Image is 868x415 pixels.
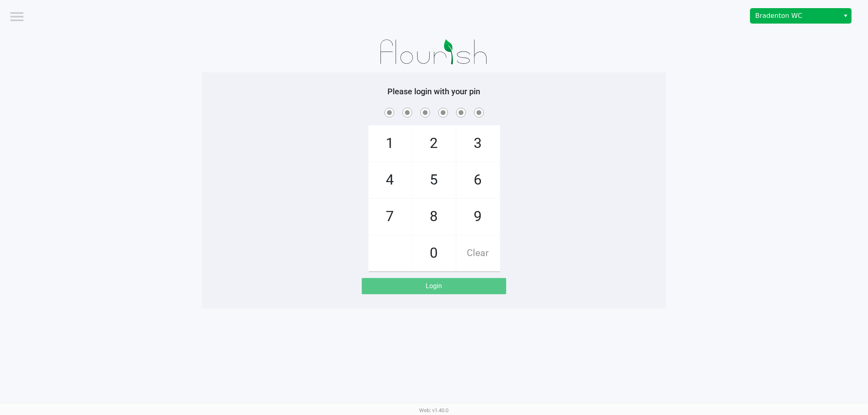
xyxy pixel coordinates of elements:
span: 0 [413,235,456,271]
span: Clear [457,235,500,271]
span: 7 [369,199,412,235]
span: 4 [369,162,412,198]
span: 3 [457,126,500,161]
button: Select [840,9,851,23]
span: 8 [413,199,456,235]
span: 1 [369,126,412,161]
h5: Please login with your pin [208,87,660,96]
span: 2 [413,126,456,161]
span: Bradenton WC [755,11,835,21]
span: Web: v1.40.0 [420,407,449,413]
span: 5 [413,162,456,198]
span: 9 [457,199,500,235]
span: 6 [457,162,500,198]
